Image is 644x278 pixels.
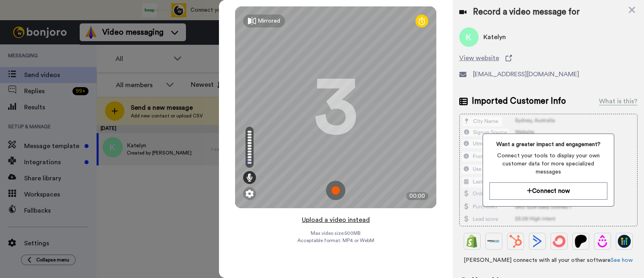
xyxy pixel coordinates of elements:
button: Upload a video instead [299,215,372,225]
a: See how [611,257,633,263]
div: What is this? [599,96,638,106]
span: Imported Customer Info [472,95,566,107]
div: 3 [314,77,358,138]
span: [PERSON_NAME] connects with all your other software [459,256,638,264]
img: ic_record_start.svg [326,181,345,200]
span: Max video size: 500 MB [311,230,361,236]
span: Connect your tools to display your own customer data for more specialized messages [489,152,607,176]
img: ActiveCampaign [531,235,544,248]
img: ConvertKit [553,235,566,248]
button: Connect now [489,182,607,200]
img: Drip [596,235,609,248]
div: 00:00 [406,192,428,200]
span: Want a greater impact and engagement? [489,140,607,148]
img: ic_gear.svg [246,190,254,198]
img: Hubspot [509,235,522,248]
img: Patreon [574,235,587,248]
img: Shopify [466,235,479,248]
span: [EMAIL_ADDRESS][DOMAIN_NAME] [473,69,579,79]
img: Ontraport [487,235,500,248]
span: Acceptable format: MP4 or WebM [297,237,374,244]
img: GoHighLevel [618,235,631,248]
